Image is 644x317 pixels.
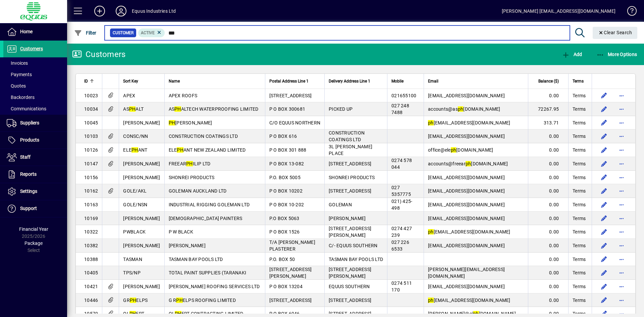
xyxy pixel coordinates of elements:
[593,27,638,39] button: Clear
[391,77,420,85] div: Mobile
[391,185,411,197] span: 027 5357775
[599,226,609,237] button: Edit
[72,49,125,60] div: Customers
[599,281,609,292] button: Edit
[528,171,568,184] td: 0.00
[123,106,144,112] span: AS ALT
[177,147,183,153] em: PH
[599,240,609,251] button: Edit
[428,229,434,234] em: ph
[269,120,321,125] span: C/O EQUUS NORTHERN
[269,284,303,289] span: P O BOX 13204
[169,77,261,85] div: Name
[123,93,135,98] span: APEX
[329,243,378,248] span: C/- EQUUS SOUTHERN
[528,239,568,253] td: 0.00
[573,310,586,317] span: Terms
[428,77,438,85] span: Email
[616,186,627,196] button: More options
[329,175,375,180] span: SHONREI PRODUCTS
[622,1,636,23] a: Knowledge Base
[7,72,32,77] span: Payments
[269,134,297,139] span: P O BOX 616
[20,46,43,51] span: Customers
[573,242,586,249] span: Terms
[84,311,98,316] span: 10570
[528,89,568,102] td: 0.00
[113,30,133,36] span: Customer
[528,198,568,212] td: 0.00
[129,106,136,112] em: PH
[428,188,505,194] span: [EMAIL_ADDRESS][DOMAIN_NAME]
[123,216,160,221] span: [PERSON_NAME]
[84,147,98,153] span: 10126
[269,161,304,166] span: P O BOX 13-082
[573,256,586,263] span: Terms
[573,215,586,222] span: Terms
[329,311,371,316] span: [STREET_ADDRESS]
[84,298,98,303] span: 10446
[616,226,627,237] button: More options
[616,240,627,251] button: More options
[169,120,212,125] span: [PERSON_NAME]
[616,199,627,210] button: More options
[169,161,211,166] span: FREEAR ILIP LTD
[428,311,516,316] span: [PERSON_NAME]@ol [DOMAIN_NAME]
[3,92,67,103] a: Backorders
[269,147,307,153] span: P O BOX 301 888
[391,103,409,115] span: 027 248 7488
[616,172,627,183] button: More options
[20,137,39,143] span: Products
[123,120,160,125] span: [PERSON_NAME]
[186,161,193,166] em: PH
[269,202,304,207] span: P O BOX 10-202
[169,188,227,194] span: GOLEMAN AUCKLAND LTD
[598,30,632,35] span: Clear Search
[72,27,98,39] button: Filter
[528,253,568,266] td: 0.00
[84,216,98,221] span: 10169
[169,106,259,112] span: AS ALTECH WATERPROOFING LIMITED
[3,103,67,114] a: Communications
[20,189,37,194] span: Settings
[428,147,493,153] span: office@ele [DOMAIN_NAME]
[84,175,98,180] span: 10156
[599,213,609,224] button: Edit
[428,298,434,303] em: ph
[20,29,33,34] span: Home
[329,298,371,303] span: [STREET_ADDRESS]
[84,284,98,289] span: 10421
[329,144,372,156] span: 3L [PERSON_NAME] PLACE
[84,77,98,85] div: ID
[7,106,46,111] span: Communications
[269,229,300,234] span: P O BOX 1526
[428,175,505,180] span: [EMAIL_ADDRESS][DOMAIN_NAME]
[123,134,148,139] span: CONSC/NN
[573,269,586,276] span: Terms
[616,267,627,278] button: More options
[174,106,181,112] em: PH
[269,77,309,85] span: Postal Address Line 1
[169,284,260,289] span: [PERSON_NAME] ROOFING SERVICES LTD
[123,298,148,303] span: GR ELPS
[3,57,67,69] a: Invoices
[123,284,160,289] span: [PERSON_NAME]
[573,147,586,153] span: Terms
[84,93,98,98] span: 10023
[3,80,67,92] a: Quotes
[84,161,98,166] span: 10147
[329,202,352,207] span: GOLEMAN
[528,102,568,116] td: 72267.95
[599,172,609,183] button: Edit
[616,158,627,169] button: More options
[84,77,88,85] span: ID
[573,188,586,194] span: Terms
[110,5,132,17] button: Profile
[616,104,627,114] button: More options
[616,213,627,224] button: More options
[269,216,300,221] span: P.O BOX 5063
[123,229,146,234] span: PWBLACK
[616,254,627,265] button: More options
[532,77,565,85] div: Balance ($)
[599,158,609,169] button: Edit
